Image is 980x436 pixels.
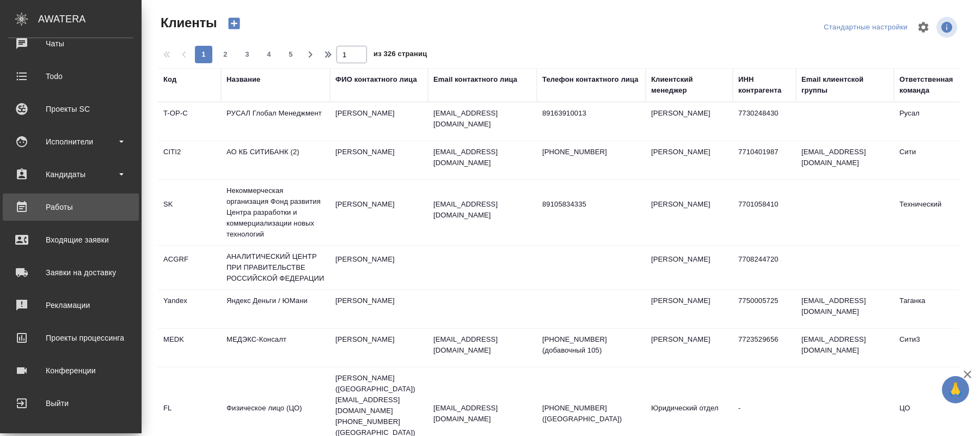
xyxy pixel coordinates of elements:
[821,19,910,36] div: split button
[3,193,139,221] a: Работы
[646,249,733,287] td: [PERSON_NAME]
[646,397,733,435] td: Юридический отдел
[330,249,428,287] td: [PERSON_NAME]
[796,141,894,179] td: [EMAIL_ADDRESS][DOMAIN_NAME]
[163,74,176,85] div: Код
[910,14,936,40] span: Настроить таблицу
[226,74,260,85] div: Название
[733,290,796,328] td: 7750005725
[221,141,330,179] td: АО КБ СИТИБАНК (2)
[651,74,727,96] div: Клиентский менеджер
[330,329,428,367] td: [PERSON_NAME]
[373,47,427,63] span: из 326 страниц
[221,102,330,141] td: РУСАЛ Глобал Менеджмент
[733,102,796,141] td: 7730248430
[330,290,428,328] td: [PERSON_NAME]
[8,395,133,411] div: Выйти
[221,14,247,33] button: Создать
[8,232,133,248] div: Входящие заявки
[8,101,133,117] div: Проекты SC
[3,30,139,57] a: Чаты
[282,49,299,60] span: 5
[3,63,139,90] a: Todo
[8,166,133,183] div: Кандидаты
[221,180,330,245] td: Некоммерческая организация Фонд развития Центра разработки и коммерциализации новых технологий
[542,403,640,425] p: [PHONE_NUMBER] ([GEOGRAPHIC_DATA])
[158,102,221,141] td: T-OP-C
[542,108,640,119] p: 89163910013
[542,199,640,210] p: 89105834335
[542,334,640,356] p: [PHONE_NUMBER] (добавочный 105)
[733,249,796,287] td: 7708244720
[3,95,139,123] a: Проекты SC
[796,290,894,328] td: [EMAIL_ADDRESS][DOMAIN_NAME]
[158,14,217,32] span: Клиенты
[801,74,889,96] div: Email клиентской группы
[8,35,133,52] div: Чаты
[158,329,221,367] td: MEDK
[282,46,299,63] button: 5
[158,249,221,287] td: ACGRF
[8,68,133,84] div: Todo
[221,246,330,289] td: АНАЛИТИЧЕСКИЙ ЦЕНТР ПРИ ПРАВИТЕЛЬСТВЕ РОССИЙСКОЙ ФЕДЕРАЦИИ
[433,147,531,168] p: [EMAIL_ADDRESS][DOMAIN_NAME]
[646,193,733,232] td: [PERSON_NAME]
[221,290,330,328] td: Яндекс Деньги / ЮМани
[733,193,796,232] td: 7701058410
[260,46,278,63] button: 4
[330,102,428,141] td: [PERSON_NAME]
[3,259,139,286] a: Заявки на доставку
[330,141,428,179] td: [PERSON_NAME]
[238,46,256,63] button: 3
[796,329,894,367] td: [EMAIL_ADDRESS][DOMAIN_NAME]
[946,378,965,401] span: 🙏
[217,49,234,60] span: 2
[158,397,221,435] td: FL
[3,357,139,384] a: Конференции
[8,199,133,215] div: Работы
[433,108,531,130] p: [EMAIL_ADDRESS][DOMAIN_NAME]
[433,74,517,85] div: Email контактного лица
[158,290,221,328] td: Yandex
[942,376,969,403] button: 🙏
[542,74,639,85] div: Телефон контактного лица
[733,329,796,367] td: 7723529656
[8,330,133,346] div: Проекты процессинга
[330,193,428,232] td: [PERSON_NAME]
[733,397,796,435] td: -
[646,329,733,367] td: [PERSON_NAME]
[38,8,142,30] div: AWATERA
[158,141,221,179] td: CITI2
[3,292,139,319] a: Рекламации
[899,74,976,96] div: Ответственная команда
[3,390,139,417] a: Выйти
[238,49,256,60] span: 3
[221,397,330,435] td: Физическое лицо (ЦО)
[8,264,133,281] div: Заявки на доставку
[8,362,133,379] div: Конференции
[936,17,959,38] span: Посмотреть информацию
[3,226,139,253] a: Входящие заявки
[3,324,139,352] a: Проекты процессинга
[733,141,796,179] td: 7710401987
[738,74,791,96] div: ИНН контрагента
[646,141,733,179] td: [PERSON_NAME]
[8,297,133,313] div: Рекламации
[646,102,733,141] td: [PERSON_NAME]
[335,74,417,85] div: ФИО контактного лица
[433,334,531,356] p: [EMAIL_ADDRESS][DOMAIN_NAME]
[646,290,733,328] td: [PERSON_NAME]
[433,199,531,221] p: [EMAIL_ADDRESS][DOMAIN_NAME]
[8,134,133,150] div: Исполнители
[542,147,640,158] p: [PHONE_NUMBER]
[217,46,234,63] button: 2
[260,49,278,60] span: 4
[158,193,221,232] td: SK
[221,329,330,367] td: МЕДЭКС-Консалт
[433,403,531,425] p: [EMAIL_ADDRESS][DOMAIN_NAME]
